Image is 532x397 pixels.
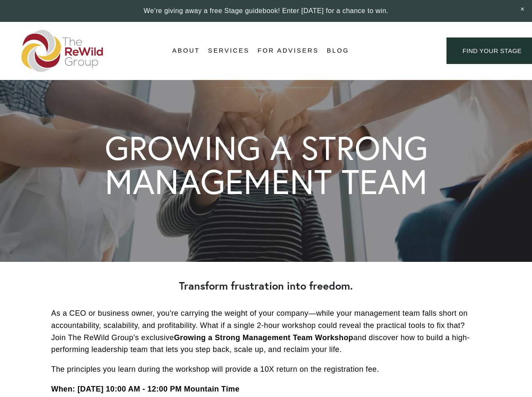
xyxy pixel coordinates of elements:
p: The principles you learn during the workshop will provide a 10X return on the registration fee. [51,363,481,376]
h1: GROWING A STRONG [105,131,428,165]
a: For Advisers [257,45,318,57]
a: folder dropdown [172,45,200,57]
p: As a CEO or business owner, you're carrying the weight of your company—while your management team... [51,307,481,356]
strong: Growing a Strong Management Team Workshop [174,333,353,342]
strong: Transform frustration into freedom. [179,279,353,293]
img: The ReWild Group [21,30,104,72]
strong: When: [51,385,75,393]
a: folder dropdown [208,45,250,57]
span: About [172,45,200,56]
h1: MANAGEMENT TEAM [105,165,428,199]
a: Blog [327,45,349,57]
span: Services [208,45,250,56]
